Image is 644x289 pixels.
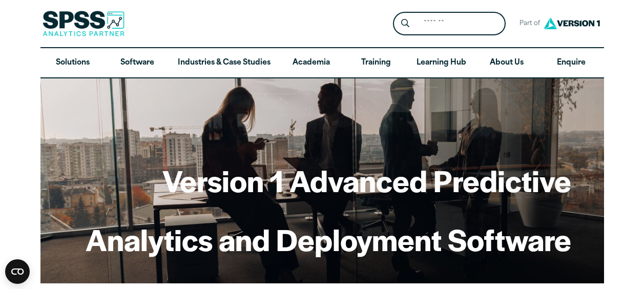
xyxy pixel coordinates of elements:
svg: Search magnifying glass icon [401,19,409,28]
form: Site Header Search Form [393,12,506,36]
button: Open CMP widget [5,259,30,284]
img: Version1 Logo [541,14,603,33]
a: Enquire [539,48,604,78]
a: Training [343,48,408,78]
span: Part of [514,16,541,31]
a: Software [105,48,170,78]
a: Learning Hub [408,48,474,78]
a: Industries & Case Studies [170,48,279,78]
button: Search magnifying glass icon [396,14,414,33]
a: Academia [279,48,343,78]
img: SPSS Analytics Partner [43,11,124,36]
h1: Version 1 Advanced Predictive [86,160,571,200]
h1: Analytics and Deployment Software [86,219,571,259]
a: Solutions [40,48,105,78]
a: About Us [474,48,539,78]
nav: Desktop version of site main menu [40,48,604,78]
